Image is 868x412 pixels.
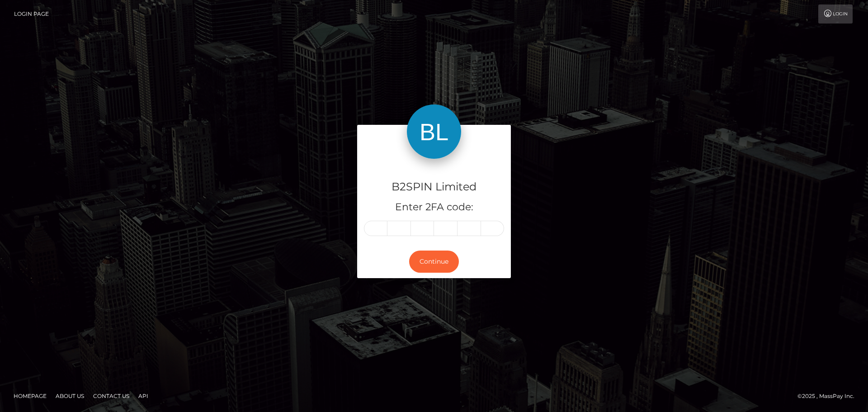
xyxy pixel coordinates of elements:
[364,179,504,195] h4: B2SPIN Limited
[10,389,50,403] a: Homepage
[818,5,853,24] a: Login
[14,5,49,24] a: Login Page
[135,389,152,403] a: API
[407,104,461,159] img: B2SPIN Limited
[409,251,459,273] button: Continue
[797,391,861,401] div: © 2025 , MassPay Inc.
[52,389,88,403] a: About Us
[364,200,504,214] h5: Enter 2FA code:
[90,389,133,403] a: Contact Us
